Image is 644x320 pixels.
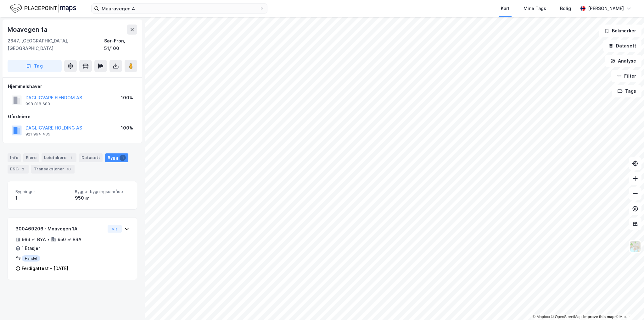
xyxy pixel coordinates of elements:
div: Kart [501,5,510,12]
iframe: Chat Widget [613,290,644,320]
div: 300469206 - Moavegen 1A [15,225,105,233]
button: Analyse [605,55,641,67]
div: ESG [8,165,29,174]
div: Leietakere [42,153,76,162]
span: Bygninger [15,189,70,194]
div: Gårdeiere [8,113,137,120]
div: 1 Etasjer [22,245,40,252]
div: [PERSON_NAME] [588,5,624,12]
div: Eiere [23,153,39,162]
div: Bolig [560,5,571,12]
div: Mine Tags [524,5,546,12]
div: 10 [65,166,72,172]
div: 100% [121,94,133,102]
button: Tags [612,85,641,97]
div: 2647, [GEOGRAPHIC_DATA], [GEOGRAPHIC_DATA] [8,37,104,52]
div: • [47,237,50,242]
div: 986 ㎡ BYA [22,236,46,243]
div: 2 [20,166,26,172]
div: Hjemmelshaver [8,83,137,90]
div: 950 ㎡ [75,194,129,202]
div: Moavegen 1a [8,25,49,35]
a: Mapbox [533,315,550,319]
div: 1 [120,155,126,161]
img: Z [629,240,641,252]
a: OpenStreetMap [551,315,582,319]
button: Datasett [603,40,641,52]
div: Transaksjoner [31,165,75,174]
button: Tag [8,60,62,72]
div: Ferdigattest - [DATE] [22,265,68,272]
div: 950 ㎡ BRA [58,236,81,243]
button: Vis [108,225,122,233]
div: 998 818 680 [25,102,50,107]
div: 921 994 435 [25,132,50,137]
span: Bygget bygningsområde [75,189,129,194]
button: Bokmerker [599,25,641,37]
input: Søk på adresse, matrikkel, gårdeiere, leietakere eller personer [99,4,260,13]
div: Sør-Fron, 51/100 [104,37,137,52]
div: 1 [15,194,70,202]
div: 100% [121,124,133,132]
a: Improve this map [583,315,614,319]
div: Datasett [79,153,103,162]
div: Bygg [105,153,128,162]
button: Filter [611,70,641,82]
img: logo.f888ab2527a4732fd821a326f86c7f29.svg [10,3,76,14]
div: Info [8,153,21,162]
div: 1 [68,155,74,161]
